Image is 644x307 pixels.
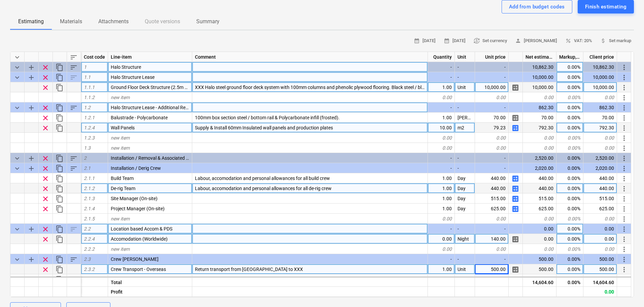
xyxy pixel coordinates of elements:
div: Add from budget codes [509,2,565,11]
div: - [428,62,455,72]
div: - [455,153,475,163]
span: person [515,38,521,44]
div: 0.00 [475,143,509,153]
span: new item [111,246,130,252]
span: 2.1.4 [84,206,95,211]
div: - [428,153,455,163]
span: Labour, accomodation and personal allowances for all build crew [195,176,330,181]
span: Labour, accomodation and personal allowances for all de-rig crew [195,186,332,191]
div: 0.00% [556,143,583,153]
span: Supply & Install 60mm Insulated wall panels and production plates [195,125,333,130]
span: Collapse category [13,154,21,162]
span: [PERSON_NAME] [515,37,557,45]
span: Collapse category [13,73,21,82]
div: 10,862.30 [583,62,617,72]
div: 1.00 [428,82,455,92]
span: Remove row [41,195,49,203]
span: Duplicate row [56,195,64,203]
div: - [455,254,475,264]
span: Duplicate category [56,154,64,162]
span: 1.2 [84,105,91,110]
div: 0.00 [428,143,455,153]
div: Unit [455,52,475,62]
span: 2.1.3 [84,196,95,201]
span: More actions [620,104,628,112]
div: 70.00 [583,113,617,123]
div: 0.00% [556,276,583,286]
div: 440.00 [583,173,617,183]
span: Duplicate row [56,205,64,213]
div: 0.00 [428,133,455,143]
div: 0.00% [556,224,583,234]
div: 1.00 [428,113,455,123]
div: 0.00 [428,244,455,254]
span: Wall Panels [111,125,135,130]
span: 1.1 [84,74,91,80]
div: - [455,72,475,82]
span: Manage detailed breakdown for the row [511,124,519,132]
div: 625.00 [475,204,509,214]
div: Comment [192,52,428,62]
p: Attachments [98,18,129,26]
span: Add sub category to row [27,225,35,233]
span: attach_money [600,38,606,44]
div: 0.00 [475,214,509,224]
div: - [475,254,509,264]
span: Duplicate row [56,84,64,92]
div: 2,020.00 [523,163,556,173]
div: 0.00 [583,92,617,102]
div: Markup, % [556,52,583,62]
span: Remove row [41,276,49,284]
div: 0.00 [475,244,509,254]
div: 0.00 [583,286,617,297]
div: - [428,163,455,173]
span: More actions [620,185,628,193]
div: 862.30 [523,102,556,113]
span: Remove row [41,164,49,173]
span: Manage detailed breakdown for the row [511,175,519,183]
span: Duplicate row [56,266,64,274]
span: Remove row [41,225,49,233]
div: 0.00 [523,224,556,234]
span: Collapse category [13,63,21,71]
span: More actions [620,175,628,183]
span: Duplicate row [56,175,64,183]
div: 440.00 [523,183,556,193]
div: 0.00 [583,234,617,244]
button: Set markup [598,36,634,46]
span: Remove row [41,235,49,243]
span: More actions [620,124,628,132]
span: Remove row [41,175,49,183]
span: Remove row [41,124,49,132]
div: 500.00 [583,264,617,274]
span: 2.3 [84,256,91,262]
div: 10,862.30 [523,62,556,72]
div: 2,520.00 [583,153,617,163]
div: Unit price [475,52,509,62]
span: Build Team [111,176,134,181]
div: 500.00 [523,254,556,264]
div: 0.00% [556,163,583,173]
div: 792.30 [523,123,556,133]
button: [DATE] [411,36,438,46]
button: [PERSON_NAME] [512,36,560,46]
span: Collapse category [13,225,21,233]
div: 0.00% [556,153,583,163]
span: Remove row [41,185,49,193]
div: 515.00 [523,193,556,204]
iframe: Chat Widget [610,275,644,307]
div: 0.00 [428,214,455,224]
div: - [455,224,475,234]
span: Project Manager (On-site) [111,206,165,211]
span: percent [565,38,571,44]
div: 0.00 [583,224,617,234]
span: Remove row [41,255,49,264]
div: 0.00 [583,244,617,254]
span: More actions [620,215,628,223]
span: VAT: 20% [565,37,592,45]
span: 1.2.4 [84,125,95,130]
span: Duplicate row [56,185,64,193]
span: Add sub category to row [27,255,35,264]
div: 792.30 [583,123,617,133]
span: Set currency [474,37,507,45]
